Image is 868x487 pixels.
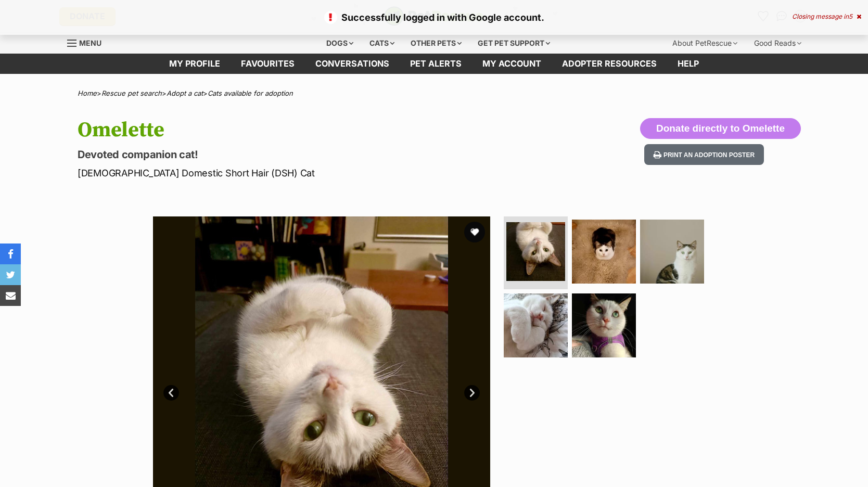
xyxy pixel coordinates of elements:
div: Good Reads [747,33,809,54]
img: Photo of Omelette [572,220,636,284]
a: Next [464,385,480,401]
div: Closing message in [792,13,861,20]
p: Devoted companion cat! [78,147,518,162]
a: My profile [159,54,231,74]
img: Photo of Omelette [640,220,704,284]
img: Photo of Omelette [572,293,636,357]
div: Cats [362,33,402,54]
a: Home [78,89,97,97]
a: Prev [163,385,179,401]
a: Menu [67,33,109,52]
button: Donate directly to Omelette [640,118,801,139]
a: Help [667,54,709,74]
div: Get pet support [470,33,557,54]
a: Rescue pet search [101,89,162,97]
button: Print an adoption poster [644,144,764,165]
img: Photo of Omelette [506,222,565,281]
a: Cats available for adoption [208,89,293,97]
div: Dogs [319,33,361,54]
a: Favourites [231,54,305,74]
a: Pet alerts [400,54,472,74]
img: Photo of Omelette [504,293,568,357]
button: favourite [464,222,485,242]
a: conversations [305,54,400,74]
div: > > > [52,89,816,97]
p: [DEMOGRAPHIC_DATA] Domestic Short Hair (DSH) Cat [78,166,518,180]
h1: Omelette [78,118,518,142]
div: Other pets [403,33,469,54]
a: My account [472,54,552,74]
a: Adopt a cat [167,89,203,97]
span: Menu [79,39,101,47]
a: Adopter resources [552,54,667,74]
p: Successfully logged in with Google account. [10,10,858,24]
div: About PetRescue [665,33,745,54]
span: 5 [849,12,852,20]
